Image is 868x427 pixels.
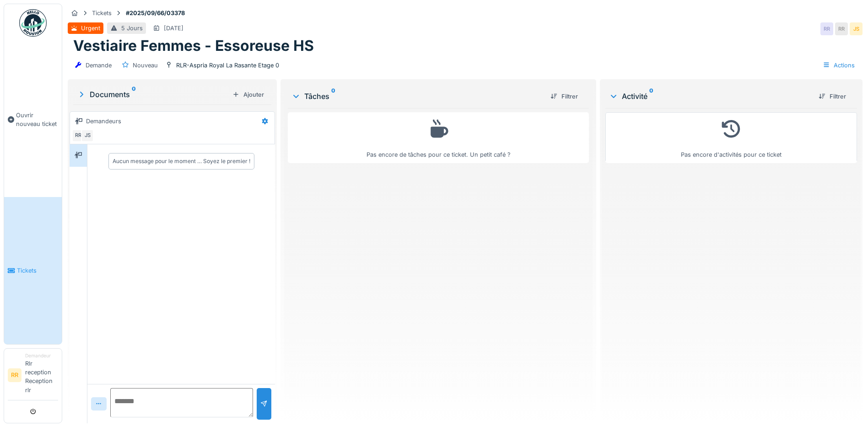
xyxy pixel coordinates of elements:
div: RR [835,22,848,35]
li: RR [8,368,22,382]
div: Demandeurs [86,117,121,126]
div: Tâches [291,91,543,102]
a: RR DemandeurRlr reception Reception rlr [8,352,58,400]
div: RR [72,129,85,142]
a: Tickets [4,197,62,344]
div: Aucun message pour le moment … Soyez le premier ! [113,157,250,165]
div: Demandeur [25,352,58,359]
sup: 0 [649,91,653,102]
div: 5 Jours [121,24,143,33]
sup: 0 [132,89,136,100]
div: RR [820,22,833,35]
div: JS [850,22,863,35]
div: Ajouter [229,88,268,101]
span: Ouvrir nouveau ticket [16,111,58,128]
div: Actions [819,59,859,72]
div: Filtrer [547,90,582,103]
li: Rlr reception Reception rlr [25,352,58,398]
div: Activité [609,91,811,102]
sup: 0 [331,91,335,102]
span: Tickets [17,266,58,275]
div: Urgent [81,24,100,33]
div: JS [81,129,94,142]
h1: Vestiaire Femmes - Essoreuse HS [73,37,314,55]
div: Pas encore de tâches pour ce ticket. Un petit café ? [294,116,583,159]
div: Documents [77,89,229,100]
div: Tickets [92,9,112,17]
div: Nouveau [133,61,158,70]
div: Demande [86,61,112,70]
div: Pas encore d'activités pour ce ticket [611,116,851,159]
strong: #2025/09/66/03378 [122,9,189,17]
div: Filtrer [815,90,850,103]
a: Ouvrir nouveau ticket [4,42,62,197]
img: Badge_color-CXgf-gQk.svg [19,9,47,37]
div: RLR-Aspria Royal La Rasante Etage 0 [176,61,279,70]
div: [DATE] [164,24,183,33]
